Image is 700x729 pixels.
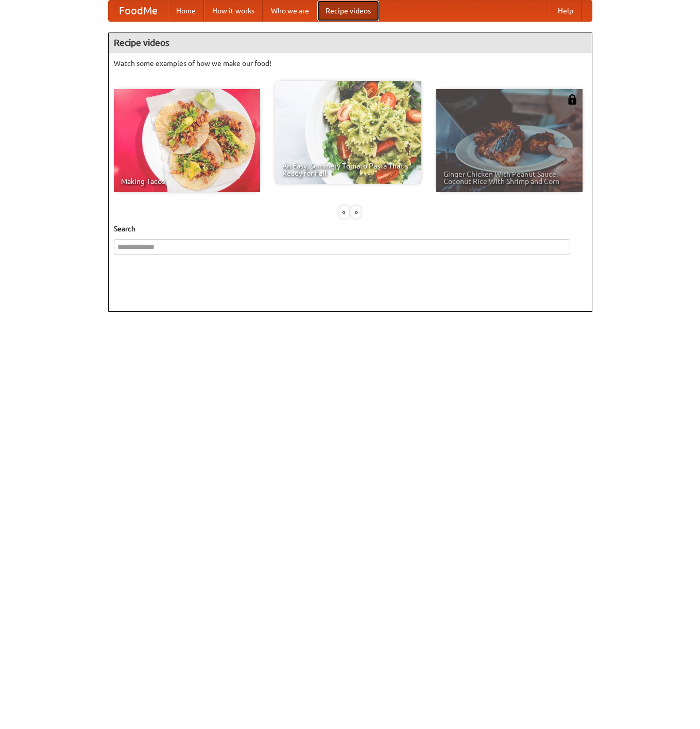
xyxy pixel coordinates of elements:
span: Making Tacos [121,178,253,185]
h4: Recipe videos [109,32,592,53]
a: Home [168,1,204,21]
div: « [339,206,349,218]
a: Recipe videos [317,1,379,21]
a: How it works [204,1,263,21]
h5: Search [114,224,587,234]
a: FoodMe [109,1,168,21]
a: Who we are [263,1,317,21]
a: Making Tacos [114,89,260,192]
img: 483408.png [567,94,577,105]
a: Help [550,1,582,21]
p: Watch some examples of how we make our food! [114,58,587,69]
div: » [351,206,361,218]
span: An Easy, Summery Tomato Pasta That's Ready for Fall [282,162,414,177]
a: An Easy, Summery Tomato Pasta That's Ready for Fall [275,81,421,184]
